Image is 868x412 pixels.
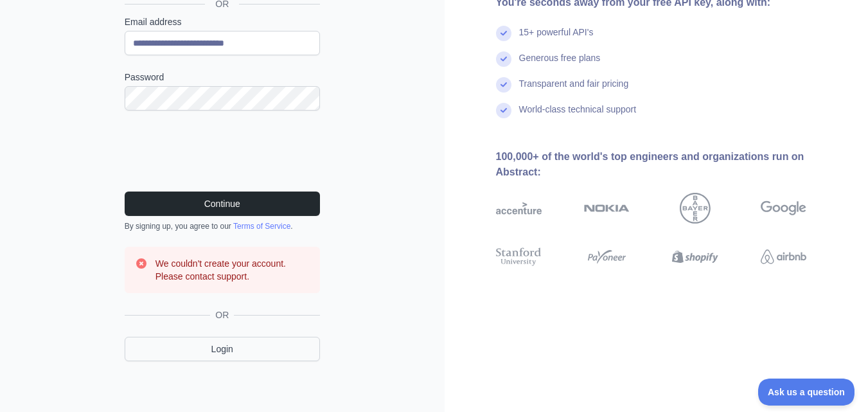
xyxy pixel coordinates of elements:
div: 15+ powerful API's [519,26,594,51]
label: Password [125,71,320,84]
div: Generous free plans [519,51,601,77]
label: Email address [125,15,320,28]
span: OR [210,309,234,321]
img: payoneer [584,246,630,269]
div: By signing up, you agree to our . [125,221,320,231]
img: check mark [496,26,511,41]
a: Terms of Service [233,222,290,231]
img: stanford university [496,246,542,269]
img: check mark [496,103,511,118]
a: Login [125,337,320,361]
img: airbnb [761,246,806,269]
img: bayer [680,193,711,224]
button: Continue [125,192,320,216]
iframe: Toggle Customer Support [758,379,855,406]
img: check mark [496,51,511,67]
div: Transparent and fair pricing [519,77,629,103]
iframe: reCAPTCHA [125,126,320,176]
div: 100,000+ of the world's top engineers and organizations run on Abstract: [496,149,848,180]
img: nokia [584,193,630,224]
img: shopify [672,246,718,269]
img: google [761,193,806,224]
img: check mark [496,77,511,93]
img: accenture [496,193,542,224]
div: World-class technical support [519,103,637,129]
h3: We couldn't create your account. Please contact support. [155,257,310,283]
